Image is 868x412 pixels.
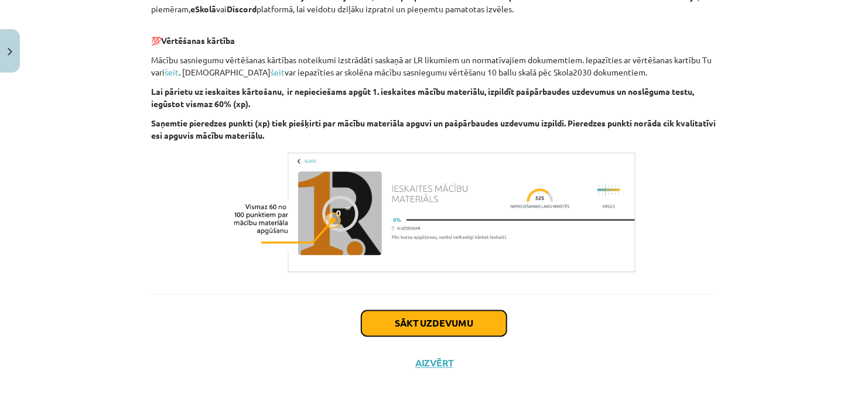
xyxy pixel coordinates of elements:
[151,54,717,78] p: Mācību sasniegumu vērtēšanas kārtības noteikumi izstrādāti saskaņā ar LR likumiem un normatīvajie...
[8,48,12,56] img: icon-close-lesson-0947bae3869378f0d4975bcd49f059093ad1ed9edebbc8119c70593378902aed.svg
[227,4,257,14] strong: Discord
[412,358,456,369] button: Aizvērt
[361,311,507,337] button: Sākt uzdevumu
[151,22,717,47] p: 💯
[151,118,716,140] b: Saņemtie pieredzes punkti (xp) tiek piešķirti par mācību materiāla apguvi un pašpārbaudes uzdevum...
[165,67,179,77] a: šeit
[190,4,216,14] strong: eSkolā
[271,67,285,77] a: šeit
[151,86,694,109] b: Lai pārietu uz ieskaites kārtošanu, ir nepieciešams apgūt 1. ieskaites mācību materiālu, izpildīt...
[161,35,235,46] b: Vērtēšanas kārtība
